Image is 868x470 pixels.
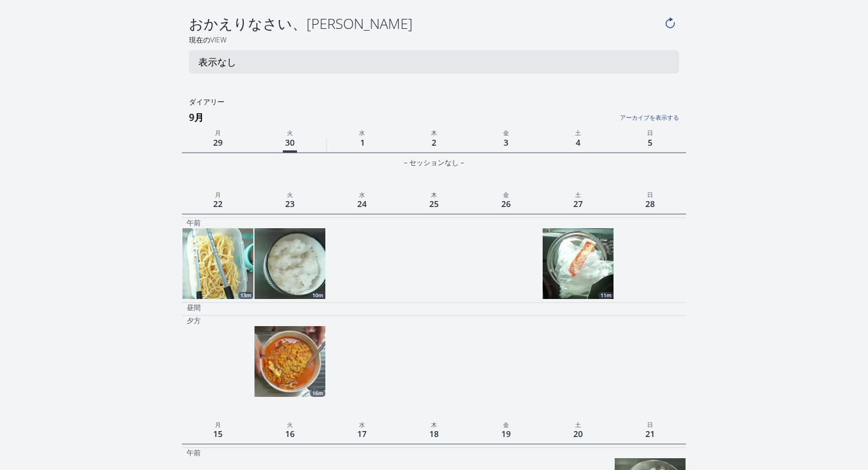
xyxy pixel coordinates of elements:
img: 250926223955_thumb.jpeg [543,228,614,299]
span: 24 [355,196,369,212]
p: 夕方 [187,316,201,326]
span: 25 [427,196,441,212]
p: 火 [254,189,326,199]
p: 表示なし [198,55,236,69]
div: – セッションなし – [182,156,686,170]
h4: おかえりなさい、[PERSON_NAME] [189,14,661,33]
h2: 現在のView [182,35,686,45]
p: 水 [326,189,398,199]
span: 2 [429,134,439,150]
p: 月 [182,189,254,199]
p: 金 [470,189,542,199]
span: 1 [358,134,367,150]
div: 10m [310,292,325,299]
p: 木 [398,419,470,429]
span: 22 [211,196,225,212]
p: 月 [182,419,254,429]
span: 28 [643,196,657,212]
div: 13m [238,292,253,299]
a: 10m [254,228,325,299]
p: 木 [398,189,470,199]
span: 19 [499,426,513,442]
p: 水 [326,127,398,137]
p: 日 [614,127,686,137]
span: 30 [283,134,297,153]
span: 27 [571,196,585,212]
p: 日 [614,189,686,199]
a: 16m [254,326,325,397]
img: 250923091122_thumb.jpeg [254,326,325,397]
span: 29 [211,134,225,150]
span: 23 [283,196,297,212]
p: 土 [542,127,614,137]
span: 3 [501,134,511,150]
span: 20 [571,426,585,442]
p: 土 [542,419,614,429]
span: 15 [211,426,225,442]
p: 水 [326,419,398,429]
a: 11m [543,228,614,299]
span: 17 [355,426,369,442]
span: 26 [499,196,513,212]
p: 日 [614,419,686,429]
div: 11m [598,292,614,299]
a: 13m [182,228,253,299]
p: 金 [470,419,542,429]
p: 火 [254,419,326,429]
p: 木 [398,127,470,137]
div: 16m [310,390,325,397]
p: 金 [470,127,542,137]
h3: 9月 [189,108,686,127]
p: 月 [182,127,254,137]
p: 土 [542,189,614,199]
img: 250921224101_thumb.jpeg [182,228,253,299]
span: 21 [643,426,657,442]
p: 昼間 [187,303,201,313]
p: 午前 [187,218,201,228]
p: 火 [254,127,326,137]
span: 16 [283,426,297,442]
span: 5 [645,134,655,150]
a: アーカイブを表示する [511,107,678,122]
span: 4 [573,134,583,150]
span: 18 [427,426,441,442]
img: 250922222600_thumb.jpeg [254,228,325,299]
p: 午前 [187,448,201,458]
h2: ダイアリー [182,97,686,107]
